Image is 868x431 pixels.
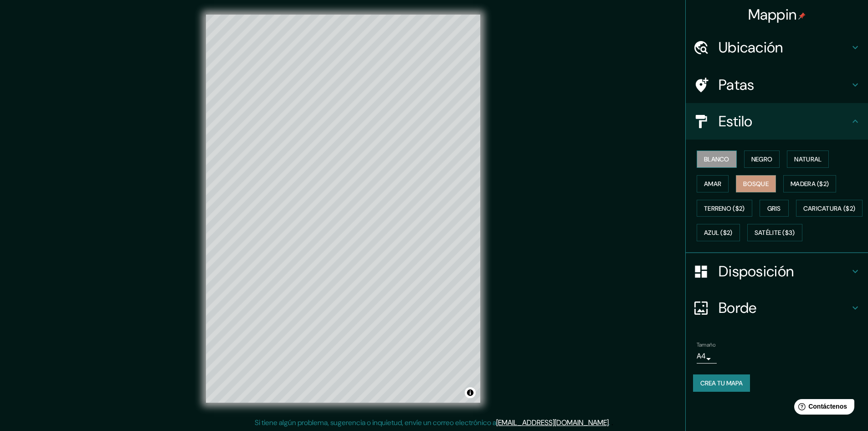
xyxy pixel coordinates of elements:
img: pin-icon.png [798,12,806,20]
font: Crea tu mapa [700,379,743,387]
button: Amar [697,175,729,192]
font: Si tiene algún problema, sugerencia o inquietud, envíe un correo electrónico a [255,418,496,427]
font: Ubicación [719,38,783,57]
font: Caricatura ($2) [803,204,856,213]
button: Activar o desactivar atribución [465,387,476,398]
button: Crea tu mapa [693,374,750,392]
div: A4 [697,349,717,363]
font: Bosque [743,180,769,188]
font: Gris [767,204,781,213]
button: Natural [787,151,829,168]
font: Estilo [719,112,753,131]
font: . [609,418,610,427]
div: Ubicación [686,29,868,66]
button: Satélite ($3) [747,224,802,241]
font: Amar [704,180,721,188]
font: A4 [697,351,706,361]
font: . [610,417,611,427]
font: Disposición [719,262,794,281]
font: Natural [794,155,822,163]
button: Azul ($2) [697,224,740,241]
font: Borde [719,298,757,317]
button: Terreno ($2) [697,200,752,217]
div: Borde [686,290,868,326]
font: Blanco [704,155,729,163]
font: Mappin [748,5,797,24]
button: Madera ($2) [783,175,836,192]
button: Gris [760,200,789,217]
font: Negro [751,155,773,163]
button: Bosque [736,175,776,192]
font: Tamaño [697,341,715,348]
button: Blanco [697,151,737,168]
font: Patas [719,75,755,94]
button: Negro [744,151,780,168]
iframe: Lanzador de widgets de ayuda [787,395,858,421]
div: Disposición [686,253,868,290]
button: Caricatura ($2) [796,200,863,217]
font: Satélite ($3) [755,229,795,237]
div: Patas [686,67,868,103]
font: . [611,417,613,427]
div: Estilo [686,103,868,140]
font: Madera ($2) [791,180,829,188]
a: [EMAIL_ADDRESS][DOMAIN_NAME] [496,418,609,427]
font: Terreno ($2) [704,204,745,213]
font: Azul ($2) [704,229,733,237]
